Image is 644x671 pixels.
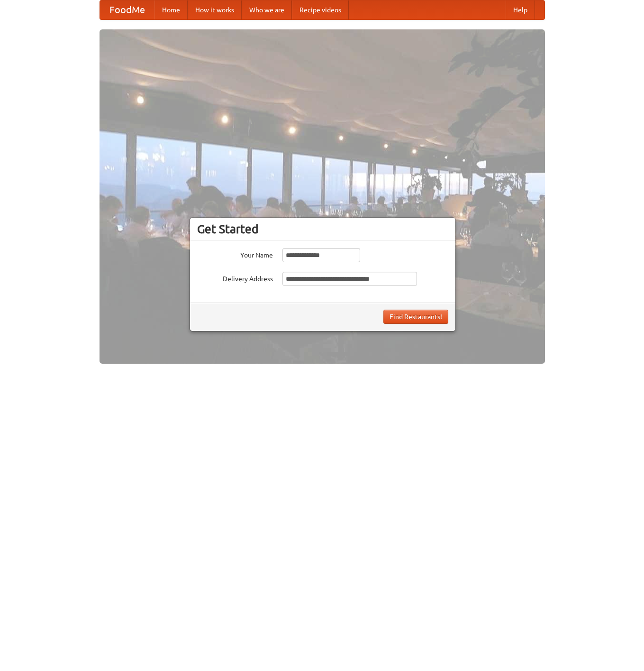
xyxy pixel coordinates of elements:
h3: Get Started [197,222,448,236]
label: Your Name [197,248,273,260]
button: Find Restaurants! [383,310,448,324]
a: Recipe videos [292,0,349,19]
a: How it works [188,0,242,19]
a: Who we are [242,0,292,19]
label: Delivery Address [197,272,273,284]
a: Help [506,0,535,19]
a: FoodMe [100,0,154,19]
a: Home [154,0,188,19]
